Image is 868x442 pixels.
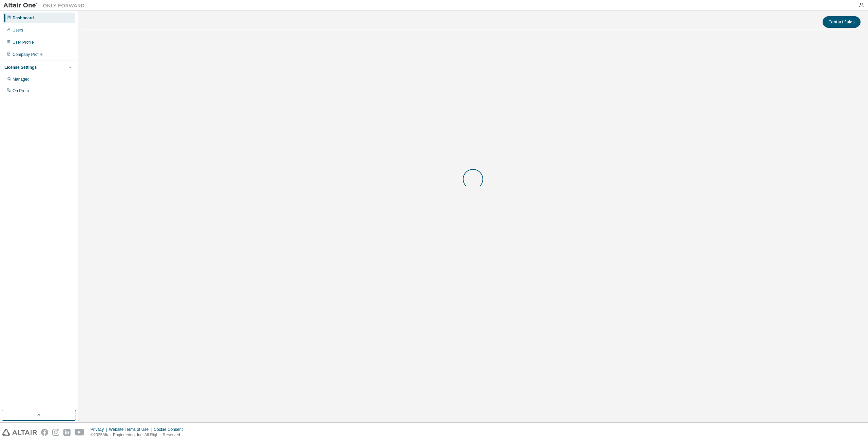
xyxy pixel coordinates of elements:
div: Privacy [91,427,109,432]
div: Cookie Consent [154,427,186,432]
img: youtube.svg [75,429,84,436]
div: Managed [13,77,29,82]
div: Dashboard [13,15,34,21]
button: Contact Sales [823,16,861,28]
div: Company Profile [13,52,43,57]
div: User Profile [13,40,34,45]
img: altair_logo.svg [2,429,37,436]
img: facebook.svg [41,429,48,436]
img: instagram.svg [52,429,59,436]
div: On Prem [13,88,29,93]
img: linkedin.svg [63,429,71,436]
p: © 2025 Altair Engineering, Inc. All Rights Reserved. [91,432,187,438]
img: Altair One [3,2,88,9]
div: License Settings [4,65,37,70]
div: Website Terms of Use [109,427,154,432]
div: Users [13,27,23,33]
